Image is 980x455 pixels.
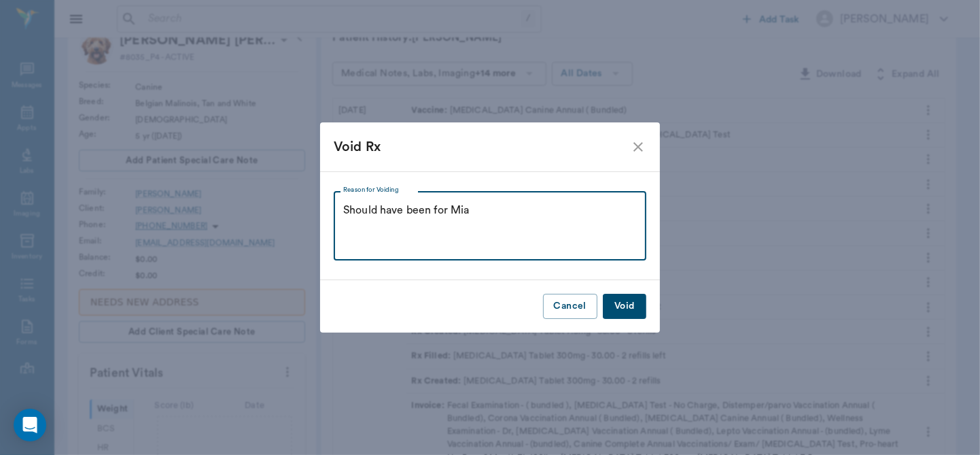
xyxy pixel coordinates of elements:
label: Reason for Voiding [343,185,398,195]
div: Void Rx [334,136,630,158]
button: Void [603,294,646,319]
button: close [630,139,646,155]
textarea: Should have been for Mia [343,203,637,250]
button: Cancel [543,294,597,319]
div: Open Intercom Messenger [14,409,46,441]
